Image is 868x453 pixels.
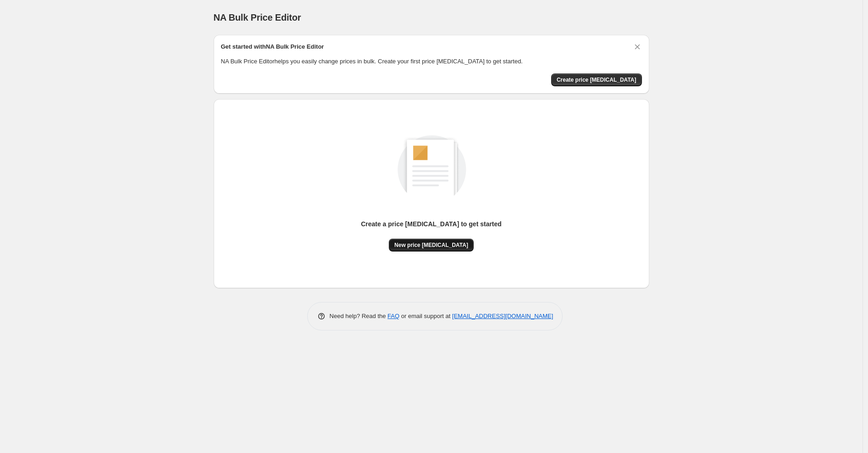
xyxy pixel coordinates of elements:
button: Create price change job [551,73,642,86]
span: New price [MEDICAL_DATA] [394,241,468,249]
span: Create price [MEDICAL_DATA] [557,76,636,84]
p: Create a price [MEDICAL_DATA] to get started [361,219,502,229]
a: FAQ [387,313,399,319]
span: NA Bulk Price Editor [214,12,301,22]
button: New price [MEDICAL_DATA] [389,239,474,252]
p: NA Bulk Price Editor helps you easily change prices in bulk. Create your first price [MEDICAL_DAT... [221,57,642,66]
h2: Get started with NA Bulk Price Editor [221,42,324,51]
span: or email support at [399,313,452,319]
span: Need help? Read the [330,313,388,319]
a: [EMAIL_ADDRESS][DOMAIN_NAME] [452,313,553,319]
button: Dismiss card [633,42,642,51]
